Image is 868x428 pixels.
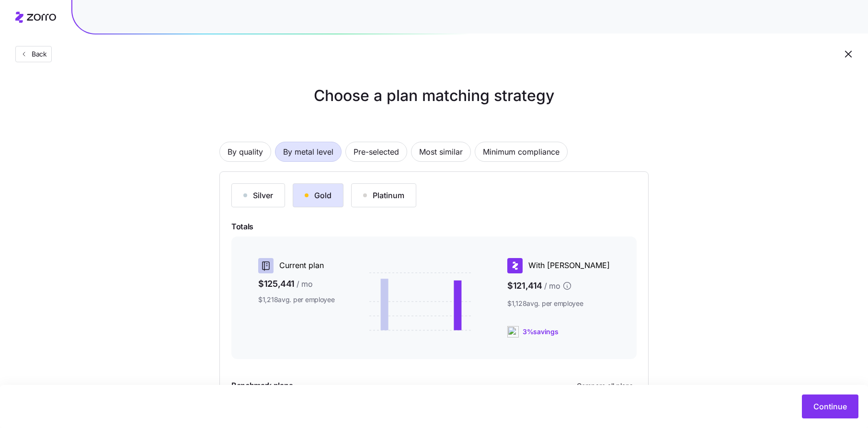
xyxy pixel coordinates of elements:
[243,190,273,201] div: Silver
[351,183,416,207] button: Platinum
[544,280,560,292] span: / mo
[219,84,649,107] h1: Choose a plan matching strategy
[28,49,47,59] span: Back
[573,378,637,394] button: Compare all plans
[354,142,399,161] span: Pre-selected
[283,142,333,161] span: By metal level
[507,299,610,308] span: $1,128 avg. per employee
[258,258,335,273] div: Current plan
[345,142,407,162] button: Pre-selected
[228,142,263,161] span: By quality
[258,295,335,304] span: $1,218 avg. per employee
[507,326,519,338] img: ai-icon.png
[813,401,847,412] span: Continue
[802,394,858,418] button: Continue
[507,258,610,273] div: With [PERSON_NAME]
[219,142,271,162] button: By quality
[231,221,637,233] span: Totals
[297,278,313,290] span: / mo
[15,46,52,62] button: Back
[483,142,560,161] span: Minimum compliance
[523,327,559,337] span: 3% savings
[258,277,335,291] span: $125,441
[363,190,404,201] div: Platinum
[475,142,568,162] button: Minimum compliance
[293,183,343,207] button: Gold
[507,277,610,295] span: $121,414
[231,183,285,207] button: Silver
[231,380,293,392] span: Benchmark plans
[305,190,331,201] div: Gold
[577,381,633,391] span: Compare all plans
[411,142,471,162] button: Most similar
[419,142,463,161] span: Most similar
[275,142,342,162] button: By metal level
